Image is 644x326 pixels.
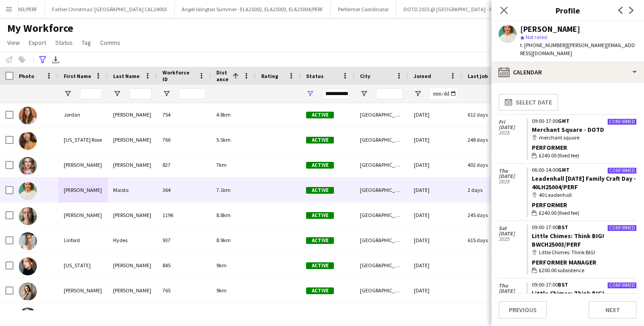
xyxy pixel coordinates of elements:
span: 2025 [499,179,526,184]
div: [DATE] [408,228,462,252]
span: Thu [499,168,526,174]
div: [DATE] [408,178,462,202]
span: Active [306,287,334,294]
img: Georgia Alistair [19,257,37,275]
div: 364 [157,178,211,202]
input: Workforce ID Filter Input [179,88,206,99]
a: Comms [96,37,124,48]
span: [DATE] [499,174,526,179]
span: First Name [64,73,91,79]
a: Leadenhall [DATE] Family Craft Day - 40LH25004/PERF [532,174,636,191]
span: 8.8km [216,212,231,218]
span: Photo [19,73,34,79]
span: [DATE] [499,231,526,236]
a: Merchant Square - DOTD [532,126,604,134]
input: City Filter Input [376,88,403,99]
div: [GEOGRAPHIC_DATA] [355,127,408,152]
span: 9km [216,287,227,294]
div: 766 [157,127,211,152]
div: [GEOGRAPHIC_DATA] [355,203,408,227]
div: [PERSON_NAME] [58,203,108,227]
span: Distance [216,69,229,83]
div: Performer Manager [532,258,637,266]
span: Active [306,187,334,194]
span: Status [55,39,73,47]
span: Last job [468,73,488,79]
div: [DATE] [408,253,462,278]
div: 2 days [462,178,516,202]
div: 615 days [462,228,516,252]
a: Status [52,37,76,48]
span: 7km [216,161,227,168]
div: 09:00-17:00 [532,282,637,287]
div: 402 days [462,152,516,177]
span: Fri [499,119,526,125]
span: [DATE] [499,125,526,130]
img: Octavia Fearns [19,308,37,326]
button: Angel Islington Summer - ELA25002, ELA25003, ELA25004/PERF [175,0,331,18]
button: Performer Coordinator [331,0,396,18]
span: 9km [216,262,227,269]
div: Performer [532,201,637,209]
app-action-btn: Export XLSX [50,54,61,65]
div: 827 [157,152,211,177]
img: Linford Hydes [19,232,37,250]
div: 09:00-17:00 [532,225,637,230]
img: Amy-Rose Edlyn [19,283,37,300]
span: View [7,39,20,47]
span: 4.8km [216,111,231,118]
span: Not rated [526,34,547,40]
a: Tag [78,37,95,48]
div: [US_STATE] Rose [58,127,108,152]
span: BST [558,224,568,230]
div: Linford [58,228,108,252]
button: Open Filter Menu [360,90,368,98]
div: Maisto [108,178,157,202]
span: [DATE] [499,288,526,294]
div: 1196 [157,203,211,227]
div: [PERSON_NAME] [108,127,157,152]
button: Open Filter Menu [414,90,422,98]
span: Tag [82,39,91,47]
div: Calendar [491,61,644,83]
div: Jordan [58,102,108,127]
a: Little Chimes: Think BIG! BWCH25003/PERF [532,232,604,248]
span: Active [306,112,334,118]
div: 612 days [462,102,516,127]
div: 248 days [462,127,516,152]
span: Last Name [113,73,140,79]
div: [PERSON_NAME] [108,253,157,278]
button: Father Christmas' [GEOGRAPHIC_DATA] CAL24003 [45,0,175,18]
button: Open Filter Menu [162,90,171,98]
button: Open Filter Menu [306,90,314,98]
img: Jordan Cooper [19,107,37,125]
div: [DATE] [408,203,462,227]
button: Select date [499,94,558,111]
div: Confirmed [607,225,637,231]
span: City [360,73,370,79]
div: [GEOGRAPHIC_DATA] [355,152,408,177]
button: Next [588,301,637,319]
div: 09:00-17:00 [532,118,637,124]
span: Active [306,137,334,143]
button: Previous [499,301,547,319]
div: 937 [157,228,211,252]
div: 40 Leadenhall [532,191,637,199]
span: £240.00 (fixed fee) [539,152,579,160]
div: 845 [157,253,211,278]
img: Montana Rose Aguelo De Guero Barrera [19,132,37,150]
div: [PERSON_NAME] [108,203,157,227]
div: Performer [532,143,637,152]
a: Export [25,37,50,48]
div: 754 [157,102,211,127]
input: Joined Filter Input [430,88,457,99]
span: t. [PHONE_NUMBER] [520,42,567,48]
div: [DATE] [408,127,462,152]
div: [GEOGRAPHIC_DATA] [355,253,408,278]
div: [PERSON_NAME] [108,152,157,177]
span: £240.00 (fixed fee) [539,209,579,217]
div: Confirmed [607,282,637,289]
span: Comms [100,39,120,47]
div: 765 [157,278,211,303]
div: Confirmed [607,167,637,174]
